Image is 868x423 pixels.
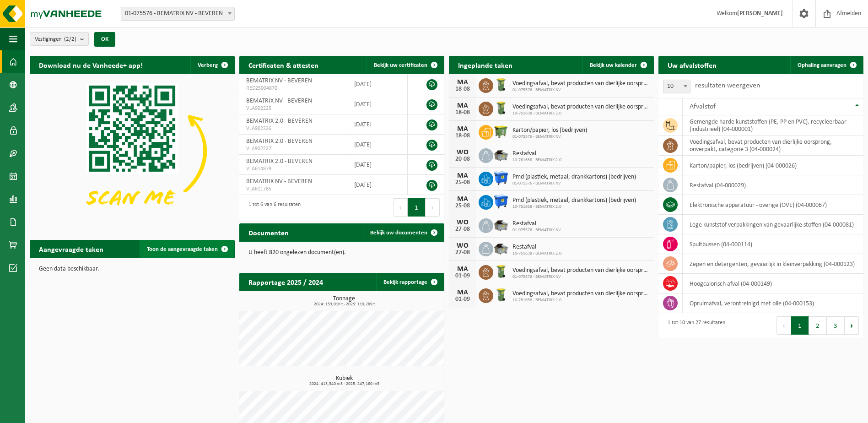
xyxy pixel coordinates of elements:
span: VLA902227 [246,145,340,152]
img: WB-5000-GAL-GY-01 [493,147,509,163]
td: lege kunststof verpakkingen van gevaarlijke stoffen (04-000081) [683,215,863,234]
div: MA [453,102,472,109]
span: Afvalstof [690,103,716,110]
span: 2024: 413,340 m3 - 2025: 247,180 m3 [244,382,444,386]
a: Bekijk uw certificaten [367,56,443,74]
td: [DATE] [347,135,407,155]
td: opruimafval, verontreinigd met olie (04-000153) [683,293,863,313]
span: BEMATRIX 2.0 - BEVEREN [246,138,313,145]
span: 01-075576 - BEMATRIX NV [512,228,561,233]
span: BEMATRIX NV - BEVEREN [246,77,312,84]
td: [DATE] [347,74,407,94]
button: Previous [776,316,791,335]
a: Toon de aangevraagde taken [140,240,234,258]
div: 20-08 [453,156,472,163]
span: Bekijk uw documenten [370,230,427,236]
a: Ophaling aanvragen [790,56,863,74]
span: Voedingsafval, bevat producten van dierlijke oorsprong, onverpakt, categorie 3 [512,290,649,298]
img: WB-5000-GAL-GY-01 [493,217,509,233]
span: Voedingsafval, bevat producten van dierlijke oorsprong, onverpakt, categorie 3 [512,103,649,111]
span: 2024: 153,016 t - 2025: 119,289 t [244,302,444,307]
button: Verberg [190,56,234,74]
h3: Tonnage [244,296,444,307]
button: 2 [809,316,827,335]
span: Vestigingen [35,33,76,46]
div: MA [453,172,472,179]
span: Bekijk uw certificaten [374,62,427,68]
span: 10 [663,80,690,93]
h2: Uw afvalstoffen [658,56,726,74]
count: (2/2) [64,36,76,42]
span: Karton/papier, los (bedrijven) [512,127,587,134]
button: 1 [408,198,426,217]
span: BEMATRIX 2.0 - BEVEREN [246,118,313,125]
td: gemengde harde kunststoffen (PE, PP en PVC), recycleerbaar (industrieel) (04-000001) [683,115,863,136]
span: Restafval [512,150,561,157]
span: 10-761638 - BEMATRIX 2.0 [512,204,636,210]
div: MA [453,289,472,296]
h3: Kubiek [244,375,444,386]
span: VLA902226 [246,125,340,132]
span: 01-075576 - BEMATRIX NV [512,181,636,186]
td: [DATE] [347,175,407,195]
span: 10-761638 - BEMATRIX 2.0 [512,251,561,256]
div: WO [453,149,472,156]
img: WB-5000-GAL-GY-01 [493,240,509,256]
td: karton/papier, los (bedrijven) (04-000026) [683,156,863,175]
span: BEMATRIX NV - BEVEREN [246,178,312,185]
td: voedingsafval, bevat producten van dierlijke oorsprong, onverpakt, categorie 3 (04-000024) [683,136,863,156]
p: Geen data beschikbaar. [39,266,226,272]
span: 01-075576 - BEMATRIX NV [512,134,587,140]
span: 10-761638 - BEMATRIX 2.0 [512,111,649,116]
span: Pmd (plastiek, metaal, drankkartons) (bedrijven) [512,197,636,204]
div: MA [453,125,472,133]
div: 27-08 [453,226,472,233]
span: Voedingsafval, bevat producten van dierlijke oorsprong, onverpakt, categorie 3 [512,80,649,87]
span: Bekijk uw kalender [590,62,637,68]
button: Previous [393,198,408,217]
div: MA [453,266,472,273]
h2: Documenten [239,223,298,241]
span: Restafval [512,220,561,228]
strong: [PERSON_NAME] [737,10,783,17]
h2: Rapportage 2025 / 2024 [239,273,332,291]
td: elektronische apparatuur - overige (OVE) (04-000067) [683,195,863,215]
img: WB-1100-HPE-BE-01 [493,170,509,186]
span: VLA902225 [246,105,340,112]
div: 01-09 [453,273,472,279]
span: 10 [663,80,690,93]
span: Verberg [198,62,218,68]
h2: Download nu de Vanheede+ app! [30,56,152,74]
span: 10-761638 - BEMATRIX 2.0 [512,157,561,163]
span: 01-075576 - BEMATRIX NV - BEVEREN [121,7,235,21]
span: Pmd (plastiek, metaal, drankkartons) (bedrijven) [512,174,636,181]
a: Bekijk rapportage [376,273,443,291]
div: MA [453,195,472,203]
td: hoogcalorisch afval (04-000149) [683,274,863,293]
span: BEMATRIX NV - BEVEREN [246,98,312,104]
div: WO [453,242,472,249]
span: 10-761638 - BEMATRIX 2.0 [512,298,649,303]
span: RED25004870 [246,85,340,92]
a: Bekijk uw documenten [363,223,443,242]
span: BEMATRIX 2.0 - BEVEREN [246,158,313,165]
div: 27-08 [453,249,472,256]
img: WB-1100-HPE-GN-50 [493,124,509,139]
span: Ophaling aanvragen [798,62,846,68]
span: 01-075576 - BEMATRIX NV [512,87,649,93]
span: Toon de aangevraagde taken [147,246,218,252]
p: U heeft 820 ongelezen document(en). [248,249,435,256]
button: OK [94,32,115,47]
div: 18-08 [453,86,472,92]
span: 01-075576 - BEMATRIX NV [512,274,649,280]
label: resultaten weergeven [695,82,760,89]
td: [DATE] [347,94,407,114]
a: Bekijk uw kalender [582,56,653,74]
img: WB-0140-HPE-GN-50 [493,100,509,116]
div: 1 tot 10 van 27 resultaten [663,315,725,336]
img: Download de VHEPlus App [30,74,235,228]
div: MA [453,79,472,86]
span: 01-075576 - BEMATRIX NV - BEVEREN [121,7,234,20]
button: Vestigingen(2/2) [30,32,89,46]
div: 18-08 [453,109,472,116]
